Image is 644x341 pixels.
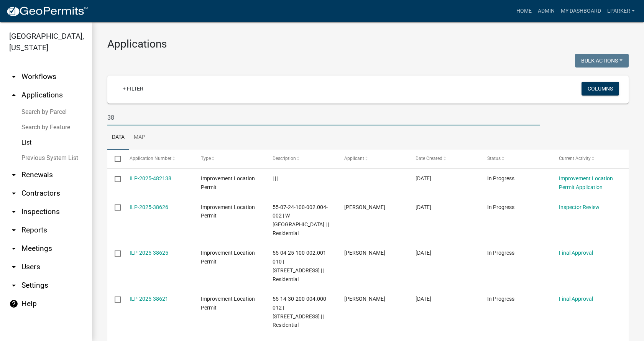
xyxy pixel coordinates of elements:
[9,244,18,253] i: arrow_drop_down
[575,54,629,68] button: Bulk Actions
[117,82,149,96] a: + Filter
[416,250,431,256] span: 09/20/2025
[130,156,171,161] span: Application Number
[558,4,604,18] a: My Dashboard
[344,204,385,210] span: Corrie Hovee
[9,299,18,308] i: help
[201,204,255,219] span: Improvement Location Permit
[201,296,255,311] span: Improvement Location Permit
[201,175,255,190] span: Improvement Location Permit
[201,156,211,161] span: Type
[582,82,619,96] button: Columns
[487,204,514,210] span: In Progress
[344,250,385,256] span: MICHAEL PROVO
[416,204,431,210] span: 09/22/2025
[344,296,385,302] span: Diana Skirvin
[130,204,168,210] a: ILP-2025-38626
[130,250,168,256] a: ILP-2025-38625
[201,250,255,265] span: Improvement Location Permit
[559,204,600,210] a: Inspector Review
[559,156,591,161] span: Current Activity
[194,150,265,168] datatable-header-cell: Type
[487,175,514,181] span: In Progress
[9,226,18,235] i: arrow_drop_down
[487,296,514,302] span: In Progress
[559,250,593,256] a: Final Approval
[9,170,18,180] i: arrow_drop_down
[130,175,171,181] a: ILP-2025-482138
[337,150,408,168] datatable-header-cell: Applicant
[9,281,18,290] i: arrow_drop_down
[416,156,442,161] span: Date Created
[265,150,337,168] datatable-header-cell: Description
[487,156,501,161] span: Status
[107,38,629,51] h3: Applications
[9,189,18,198] i: arrow_drop_down
[487,250,514,256] span: In Progress
[107,110,540,125] input: Search for applications
[604,4,638,18] a: lparker
[344,156,364,161] span: Applicant
[107,125,129,150] a: Data
[273,250,328,282] span: 55-04-25-100-002.001-010 | 7636 N BALTIMORE RD | | Residential
[129,125,150,150] a: Map
[9,72,18,81] i: arrow_drop_down
[559,296,593,302] a: Final Approval
[480,150,552,168] datatable-header-cell: Status
[107,150,122,168] datatable-header-cell: Select
[513,4,535,18] a: Home
[9,207,18,216] i: arrow_drop_down
[408,150,480,168] datatable-header-cell: Date Created
[9,262,18,272] i: arrow_drop_down
[416,296,431,302] span: 09/18/2025
[9,91,18,100] i: arrow_drop_up
[551,150,623,168] datatable-header-cell: Current Activity
[535,4,558,18] a: Admin
[130,296,168,302] a: ILP-2025-38621
[122,150,194,168] datatable-header-cell: Application Number
[273,296,328,328] span: 55-14-30-200-004.000-012 | 4230 RAILROAD RD | | Residential
[273,175,278,181] span: | | |
[273,204,329,236] span: 55-07-24-100-002.004-002 | W LEWISVILLE RD | | Residential
[273,156,296,161] span: Description
[559,175,613,190] a: Improvement Location Permit Application
[416,175,431,181] span: 09/22/2025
